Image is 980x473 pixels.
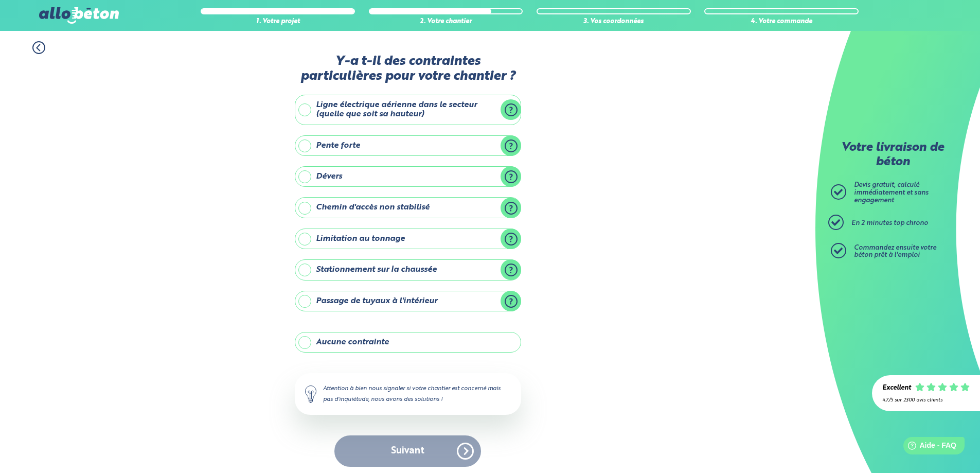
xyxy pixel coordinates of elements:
label: Ligne électrique aérienne dans le secteur (quelle que soit sa hauteur) [295,95,521,125]
img: allobéton [39,7,118,24]
div: 2. Votre chantier [369,18,523,26]
label: Chemin d'accès non stabilisé [295,197,521,218]
div: 4. Votre commande [704,18,859,26]
label: Pente forte [295,135,521,156]
label: Passage de tuyaux à l'intérieur [295,291,521,311]
label: Limitation au tonnage [295,229,521,249]
label: Y-a t-il des contraintes particulières pour votre chantier ? [295,54,521,84]
label: Aucune contrainte [295,332,521,353]
iframe: Help widget launcher [888,433,969,462]
label: Stationnement sur la chaussée [295,259,521,280]
label: Dévers [295,166,521,187]
div: Attention à bien nous signaler si votre chantier est concerné mais pas d'inquiétude, nous avons d... [295,373,521,414]
div: 1. Votre projet [201,18,355,26]
div: 3. Vos coordonnées [537,18,691,26]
